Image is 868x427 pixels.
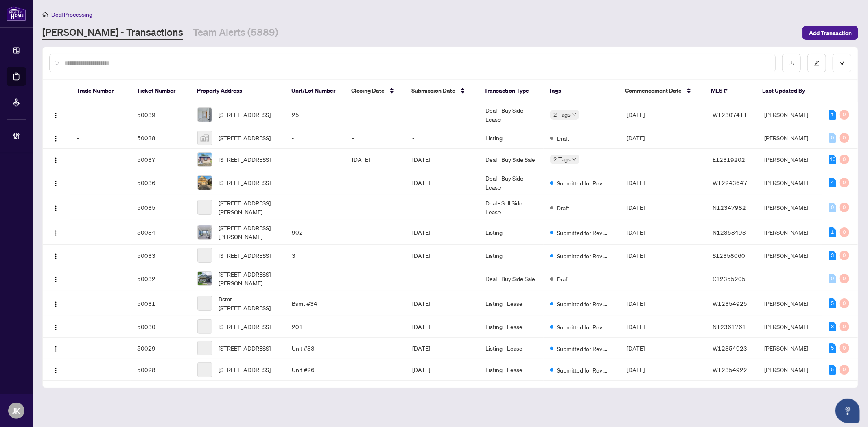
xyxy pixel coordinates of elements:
[840,110,849,120] div: 0
[70,291,131,316] td: -
[557,344,610,353] span: Submitted for Review
[758,170,823,195] td: [PERSON_NAME]
[758,220,823,245] td: [PERSON_NAME]
[130,80,190,102] th: Ticket Number
[829,298,836,308] div: 5
[620,266,706,291] td: -
[285,127,345,149] td: -
[70,266,131,291] td: -
[479,220,544,245] td: Listing
[131,338,191,359] td: 50029
[70,220,131,245] td: -
[52,135,59,142] img: Logo
[840,343,849,353] div: 0
[572,157,576,161] span: down
[42,26,183,40] a: [PERSON_NAME] - Transactions
[479,359,544,381] td: Listing - Lease
[713,323,746,330] span: N12361761
[840,298,849,308] div: 0
[840,227,849,237] div: 0
[557,228,610,237] span: Submitted for Review
[406,170,479,195] td: [DATE]
[345,220,406,245] td: -
[829,227,836,237] div: 1
[829,203,836,212] div: 0
[49,342,62,355] button: Logo
[70,316,131,338] td: -
[620,245,706,266] td: [DATE]
[620,291,706,316] td: [DATE]
[345,102,406,127] td: -
[829,178,836,187] div: 4
[190,80,285,102] th: Property Address
[70,359,131,381] td: -
[620,220,706,245] td: [DATE]
[713,179,748,186] span: W12243647
[620,338,706,359] td: [DATE]
[829,274,836,283] div: 0
[553,110,571,119] span: 2 Tags
[131,170,191,195] td: 50036
[756,80,820,102] th: Last Updated By
[7,6,26,21] img: logo
[219,251,271,260] span: [STREET_ADDRESS]
[713,275,746,282] span: X12355205
[70,170,131,195] td: -
[70,245,131,266] td: -
[620,316,706,338] td: [DATE]
[713,366,748,373] span: W12354922
[758,245,823,266] td: [PERSON_NAME]
[345,338,406,359] td: -
[49,153,62,166] button: Logo
[620,359,706,381] td: [DATE]
[802,26,858,40] button: Add Transaction
[49,108,62,121] button: Logo
[557,366,610,375] span: Submitted for Review
[572,113,576,117] span: down
[406,127,479,149] td: -
[406,291,479,316] td: [DATE]
[49,249,62,262] button: Logo
[51,11,92,18] span: Deal Processing
[840,251,849,260] div: 0
[198,131,212,145] img: thumbnail-img
[839,60,845,66] span: filter
[131,127,191,149] td: 50038
[345,291,406,316] td: -
[219,270,279,288] span: [STREET_ADDRESS][PERSON_NAME]
[198,108,212,122] img: thumbnail-img
[713,229,746,236] span: N12358493
[620,149,706,170] td: -
[49,201,62,214] button: Logo
[52,205,59,211] img: Logo
[285,316,345,338] td: 201
[70,338,131,359] td: -
[713,111,748,118] span: W12307411
[840,274,849,283] div: 0
[829,133,836,143] div: 0
[219,155,271,164] span: [STREET_ADDRESS]
[829,343,836,353] div: 5
[557,134,569,143] span: Draft
[758,266,823,291] td: -
[131,291,191,316] td: 50031
[557,299,610,308] span: Submitted for Review
[131,220,191,245] td: 50034
[406,195,479,220] td: -
[49,176,62,189] button: Logo
[406,102,479,127] td: -
[840,203,849,212] div: 0
[345,80,405,102] th: Closing Date
[840,178,849,187] div: 0
[52,157,59,163] img: Logo
[345,149,406,170] td: [DATE]
[345,245,406,266] td: -
[829,110,836,120] div: 1
[70,127,131,149] td: -
[406,359,479,381] td: [DATE]
[285,338,345,359] td: Unit #33
[219,344,271,353] span: [STREET_ADDRESS]
[49,297,62,310] button: Logo
[131,195,191,220] td: 50035
[807,54,826,72] button: edit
